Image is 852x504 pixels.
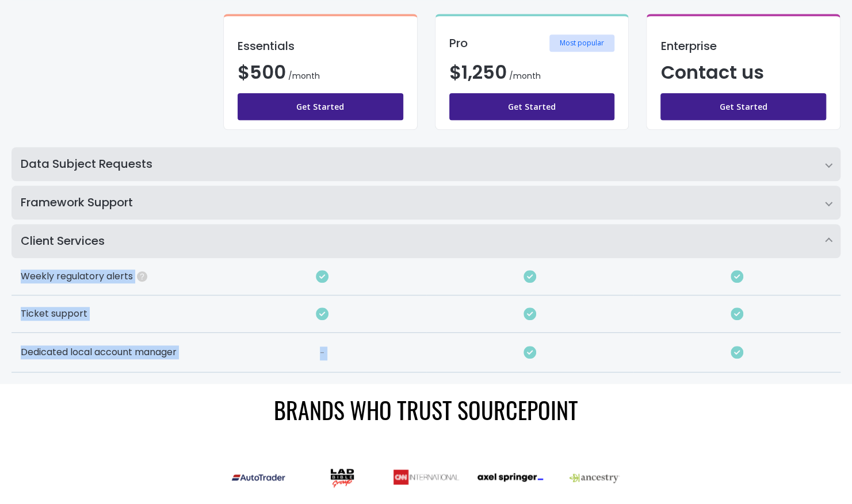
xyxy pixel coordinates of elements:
div: Ticket support [12,295,219,333]
span: Most popular [549,34,614,52]
span: Contact us [660,59,763,85]
h3: Essentials [238,40,403,52]
img: Autotrader [226,468,291,486]
h3: Enterprise [660,40,826,52]
div: - [320,347,325,360]
span: /month [288,70,320,82]
summary: Framework Support [12,186,840,220]
summary: Data Subject Requests [12,147,840,181]
img: Ancestry.com-Logo.wine_-e1646767206539 [561,468,627,486]
span: /month [509,70,541,82]
span: $ [449,59,507,85]
a: Get Started [660,93,826,120]
img: ladbible-edit-1 [310,465,375,489]
summary: Client Services [12,224,840,258]
h3: Pro [449,37,468,49]
span: $ [238,59,286,85]
div: Weekly regulatory alerts [12,258,219,295]
span: 500 [250,59,286,85]
a: Get Started [449,93,615,120]
img: CNN_International_Logo_RGB [393,470,459,484]
div: Dedicated local account manager [12,333,219,372]
span: 1,250 [461,59,507,85]
img: AxelSpringer_Logo_long_Black-Ink_sRGB-e1646755349276 [477,473,543,482]
a: Get Started [238,93,403,120]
